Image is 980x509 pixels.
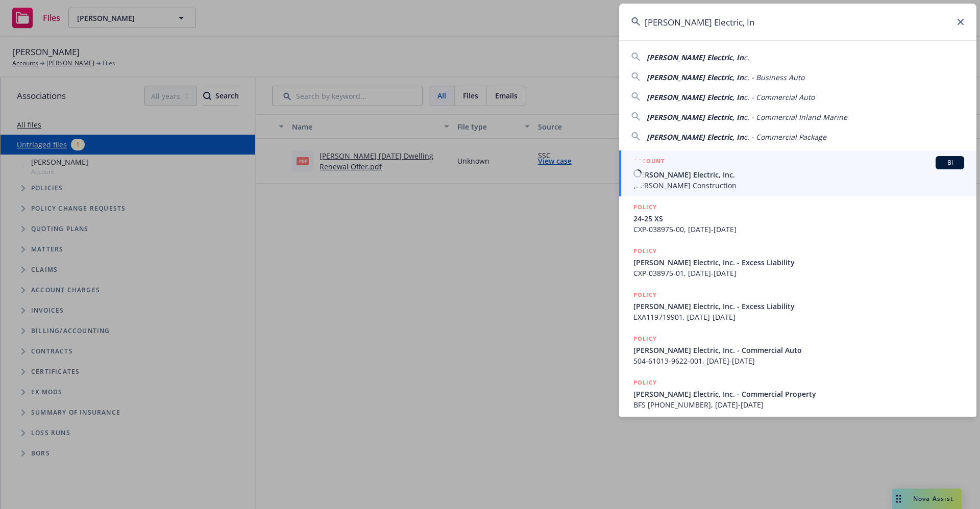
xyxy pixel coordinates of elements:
[647,72,744,82] span: [PERSON_NAME] Electric, In
[633,246,657,256] h5: POLICY
[744,92,815,102] span: c. - Commercial Auto
[619,328,976,372] a: POLICY[PERSON_NAME] Electric, Inc. - Commercial Auto504-61013-9622-001, [DATE]-[DATE]
[633,389,964,399] span: [PERSON_NAME] Electric, Inc. - Commercial Property
[744,72,804,82] span: c. - Business Auto
[633,257,964,268] span: [PERSON_NAME] Electric, Inc. - Excess Liability
[647,53,744,62] span: [PERSON_NAME] Electric, In
[633,399,964,410] span: BFS [PHONE_NUMBER], [DATE]-[DATE]
[633,268,964,278] span: CXP-038975-01, [DATE]-[DATE]
[647,132,744,142] span: [PERSON_NAME] Electric, In
[744,112,847,122] span: c. - Commercial Inland Marine
[647,112,744,122] span: [PERSON_NAME] Electric, In
[744,53,749,62] span: c.
[619,240,976,284] a: POLICY[PERSON_NAME] Electric, Inc. - Excess LiabilityCXP-038975-01, [DATE]-[DATE]
[619,372,976,416] a: POLICY[PERSON_NAME] Electric, Inc. - Commercial PropertyBFS [PHONE_NUMBER], [DATE]-[DATE]
[619,4,976,40] input: Search...
[633,345,964,355] span: [PERSON_NAME] Electric, Inc. - Commercial Auto
[633,169,964,180] span: [PERSON_NAME] Electric, Inc.
[619,150,976,196] a: ACCOUNTBI[PERSON_NAME] Electric, Inc.[PERSON_NAME] Construction
[633,334,657,344] h5: POLICY
[633,156,665,168] h5: ACCOUNT
[633,355,964,366] span: 504-61013-9622-001, [DATE]-[DATE]
[633,224,964,235] span: CXP-038975-00, [DATE]-[DATE]
[619,196,976,240] a: POLICY24-25 XSCXP-038975-00, [DATE]-[DATE]
[633,301,964,312] span: [PERSON_NAME] Electric, Inc. - Excess Liability
[633,312,964,322] span: EXA119719901, [DATE]-[DATE]
[619,284,976,328] a: POLICY[PERSON_NAME] Electric, Inc. - Excess LiabilityEXA119719901, [DATE]-[DATE]
[940,158,960,167] span: BI
[633,202,657,212] h5: POLICY
[633,213,964,224] span: 24-25 XS
[633,290,657,300] h5: POLICY
[633,377,657,388] h5: POLICY
[633,180,964,191] span: [PERSON_NAME] Construction
[744,132,826,142] span: c. - Commercial Package
[647,92,744,102] span: [PERSON_NAME] Electric, In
